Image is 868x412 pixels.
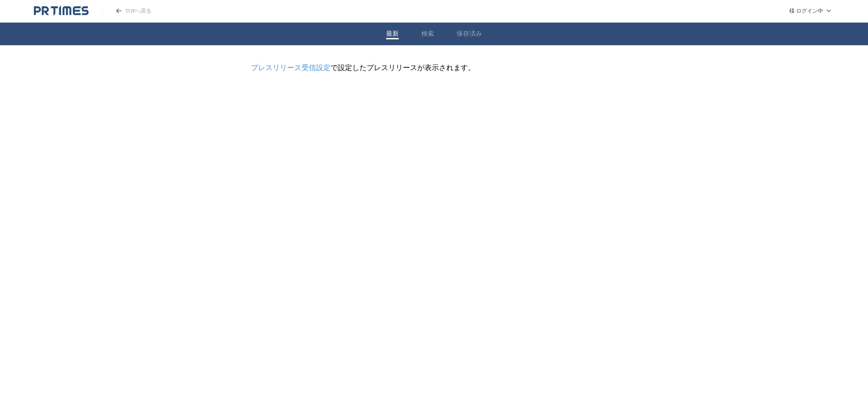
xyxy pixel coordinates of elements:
[251,64,330,71] a: プレスリリース受信設定
[457,30,482,38] button: 保存済み
[251,63,617,73] p: で設定したプレスリリースが表示されます。
[386,30,399,38] button: 最新
[102,7,151,15] a: PR TIMESのトップページはこちら
[421,30,434,38] button: 検索
[34,5,89,16] a: PR TIMESのトップページはこちら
